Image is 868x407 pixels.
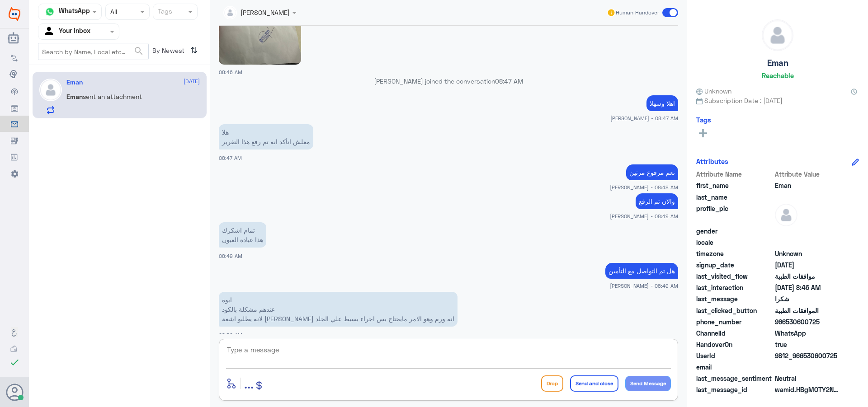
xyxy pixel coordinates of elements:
[696,306,773,315] span: last_clicked_button
[696,362,773,372] span: email
[43,5,57,19] img: whatsapp.png
[775,271,840,281] span: موافقات الطبية
[636,193,678,209] p: 16/8/2025, 8:49 AM
[696,157,728,165] h6: Attributes
[696,385,773,394] span: last_message_id
[219,292,458,327] p: 16/8/2025, 8:50 AM
[219,76,678,86] p: [PERSON_NAME] joined the conversation
[219,253,242,259] span: 08:49 AM
[244,375,254,391] span: ...
[775,226,840,236] span: null
[775,181,840,190] span: Eman
[775,306,840,315] span: الموافقات الطبية
[219,332,242,338] span: 08:50 AM
[696,271,773,281] span: last_visited_flow
[133,44,144,59] button: search
[244,373,254,393] button: ...
[495,77,523,85] span: 08:47 AM
[9,357,20,368] i: check
[696,351,773,360] span: UserId
[762,20,793,51] img: defaultAdmin.png
[66,93,83,100] span: Eman
[775,283,840,292] span: 2025-08-16T05:46:54.335Z
[696,86,731,96] span: Unknown
[646,95,678,111] p: 16/8/2025, 8:47 AM
[696,283,773,292] span: last_interaction
[696,204,773,225] span: profile_pic
[625,376,671,391] button: Send Message
[775,169,840,179] span: Attribute Value
[43,25,57,38] img: yourInbox.svg
[696,328,773,338] span: ChannelId
[696,181,773,190] span: first_name
[696,374,773,383] span: last_message_sentiment
[775,294,840,304] span: شكرا
[696,260,773,270] span: signup_date
[696,116,711,124] h6: Tags
[9,7,20,21] img: Widebot Logo
[696,340,773,349] span: HandoverOn
[696,294,773,304] span: last_message
[696,226,773,236] span: gender
[696,192,773,202] span: last_name
[610,282,678,290] span: [PERSON_NAME] - 08:49 AM
[616,9,659,17] span: Human Handover
[775,385,840,394] span: wamid.HBgMOTY2NTMwNjAwNzI1FQIAEhgUM0EwM0JERDNBN0RGQTM5Rjc5Q0YA
[83,93,142,100] span: sent an attachment
[38,43,148,60] input: Search by Name, Local etc…
[696,96,859,105] span: Subscription Date : [DATE]
[775,317,840,327] span: 966530600725
[219,124,313,150] p: 16/8/2025, 8:47 AM
[39,79,62,101] img: defaultAdmin.png
[775,362,840,372] span: null
[775,204,797,226] img: defaultAdmin.png
[541,375,563,392] button: Drop
[775,238,840,247] span: null
[626,164,678,180] p: 16/8/2025, 8:48 AM
[775,374,840,383] span: 0
[570,375,618,392] button: Send and close
[775,249,840,258] span: Unknown
[6,384,23,401] button: Avatar
[184,77,200,85] span: [DATE]
[66,79,83,86] h5: Eman
[775,260,840,270] span: 2025-08-12T17:11:57.817Z
[149,43,187,61] span: By Newest
[775,351,840,360] span: 9812_966530600725
[219,69,242,75] span: 08:46 AM
[133,46,144,56] span: search
[775,340,840,349] span: true
[696,169,773,179] span: Attribute Name
[610,114,678,122] span: [PERSON_NAME] - 08:47 AM
[219,155,242,161] span: 08:47 AM
[190,43,198,58] i: ⇅
[696,317,773,327] span: phone_number
[775,328,840,338] span: 2
[156,6,172,18] div: Tags
[605,263,678,279] p: 16/8/2025, 8:49 AM
[219,222,266,248] p: 16/8/2025, 8:49 AM
[767,58,788,68] h5: Eman
[762,71,794,80] h6: Reachable
[696,238,773,247] span: locale
[610,212,678,220] span: [PERSON_NAME] - 08:49 AM
[696,249,773,258] span: timezone
[610,183,678,191] span: [PERSON_NAME] - 08:48 AM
